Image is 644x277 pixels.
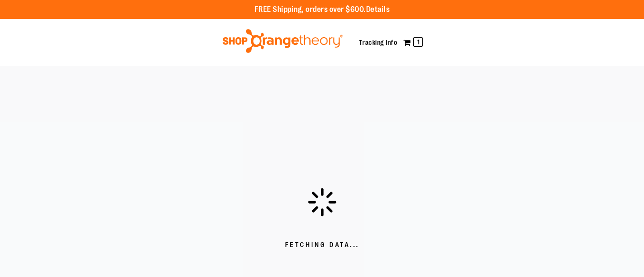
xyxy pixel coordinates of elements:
[221,29,345,53] img: Shop Orangetheory
[359,39,398,46] a: Tracking Info
[366,5,390,14] a: Details
[285,240,359,250] span: Fetching Data...
[413,37,423,47] span: 1
[255,4,390,15] p: FREE Shipping, orders over $600.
